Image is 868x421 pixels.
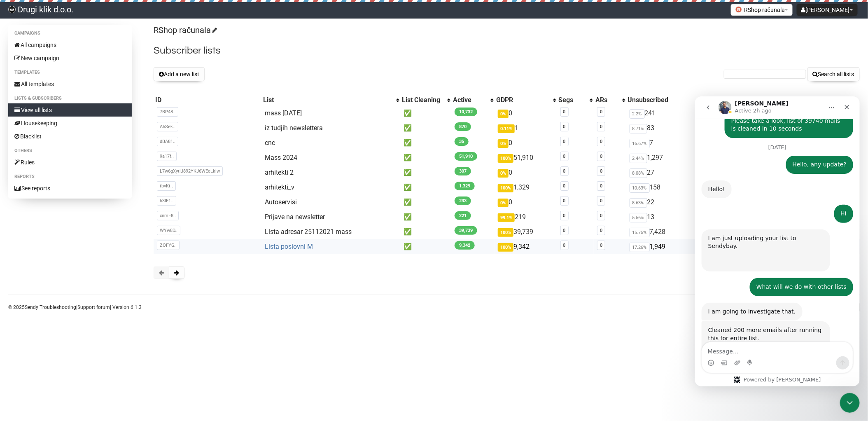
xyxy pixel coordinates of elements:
[495,225,557,239] td: 39,739
[265,154,297,161] a: Mass 2024
[265,198,297,206] a: Autoservisi
[563,168,566,174] a: 0
[157,211,179,220] span: xnmE8..
[626,165,702,180] td: 27
[157,241,180,250] span: ZOFYG..
[451,94,495,106] th: Active: No sort applied, activate to apply an ascending sort
[563,154,566,159] a: 0
[563,228,566,233] a: 0
[265,228,352,236] a: Lista adresar 25112021 mass
[630,168,647,178] span: 8.08%
[600,213,602,218] a: 0
[731,4,793,16] button: RShop računala
[26,263,33,270] button: Gif picker
[600,124,602,129] a: 0
[8,303,142,312] p: © 2025 | | | Version 6.1.3
[455,196,471,205] span: 233
[630,228,650,237] span: 15.75%
[695,96,860,386] iframe: Intercom live chat
[265,168,294,176] a: arhitekti 2
[400,106,451,121] td: ✅
[498,199,509,207] span: 0%
[498,243,513,252] span: 100%
[8,130,132,143] a: Blacklist
[8,146,132,156] li: Others
[400,239,451,254] td: ✅
[495,239,557,254] td: 9,342
[626,150,702,165] td: 1,297
[400,94,451,106] th: List Cleaning: No sort applied, activate to apply an ascending sort
[402,96,443,104] div: List Cleaning
[626,225,702,239] td: 7,428
[455,167,471,175] span: 307
[807,67,860,81] button: Search all lists
[563,198,566,203] a: 0
[626,210,702,225] td: 13
[157,196,176,206] span: h3IE1..
[563,124,566,129] a: 0
[495,121,557,136] td: 1
[600,243,602,248] a: 0
[600,154,602,159] a: 0
[154,67,205,81] button: Add a new list
[600,228,602,233] a: 0
[141,260,154,273] button: Send a message…
[495,210,557,225] td: 219
[157,226,180,235] span: WYw8D..
[735,6,742,13] img: 1.jpg
[8,172,132,182] li: Reports
[498,169,509,178] span: 0%
[495,94,557,106] th: GDPR: No sort applied, activate to apply an ascending sort
[77,304,110,310] a: Support forum
[498,139,509,148] span: 0%
[797,96,815,104] div: Edit
[400,210,451,225] td: ✅
[157,181,176,191] span: tbvKt..
[563,243,566,248] a: 0
[495,180,557,195] td: 1,329
[594,94,626,106] th: ARs: No sort applied, activate to apply an ascending sort
[563,139,566,144] a: 0
[8,117,132,130] a: Housekeeping
[13,230,128,246] div: Cleaned 200 more emails after running this for entire list.
[13,263,19,270] button: Emoji picker
[797,4,858,16] button: [PERSON_NAME]
[265,183,294,191] a: arhitekti_v
[630,139,650,148] span: 16.67%
[600,109,602,115] a: 0
[400,121,451,136] td: ✅
[495,106,557,121] td: 0
[563,109,566,115] a: 0
[8,182,132,195] a: See reports
[52,263,59,270] button: Start recording
[626,195,702,210] td: 22
[563,183,566,189] a: 0
[157,166,223,176] span: L7w6gXytiJ892YKJ6WEeLkiw
[600,183,602,189] a: 0
[626,180,702,195] td: 158
[455,137,469,146] span: 35
[157,107,178,117] span: 7BP48..
[557,94,594,106] th: Segs: No sort applied, activate to apply an ascending sort
[8,94,132,103] li: Lists & subscribers
[630,183,650,193] span: 10.63%
[498,124,515,133] span: 0.11%
[8,68,132,77] li: Templates
[400,195,451,210] td: ✅
[265,243,313,250] a: Lista poslovni M
[7,225,135,305] div: Cleaned 200 more emails after running this for entire list.
[630,198,647,208] span: 8.63%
